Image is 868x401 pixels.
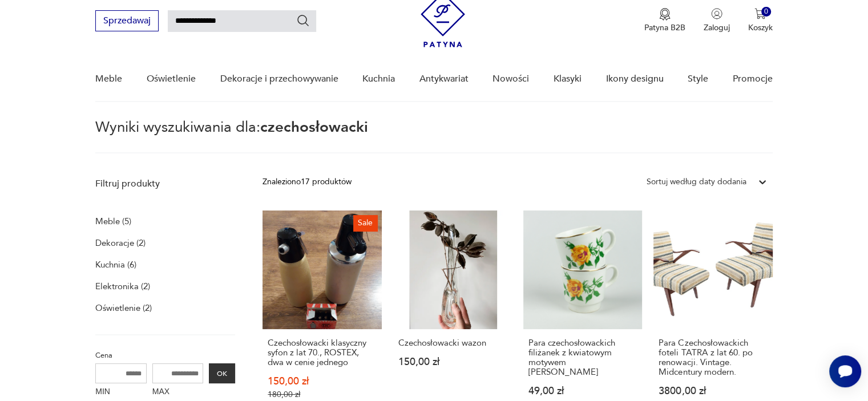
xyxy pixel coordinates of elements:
a: Meble [95,57,122,101]
p: 150,00 zł [268,376,376,386]
a: Dekoracje i przechowywanie [220,57,338,101]
a: Oświetlenie [147,57,196,101]
p: Filtruj produkty [95,177,235,190]
p: 3800,00 zł [659,386,767,396]
h3: Para Czechosłowackich foteli TATRA z lat 60. po renowacji. Vintage. Midcentury modern. [659,338,767,377]
p: Patyna B2B [644,22,685,33]
img: Ikona medalu [659,8,671,21]
img: Ikonka użytkownika [711,8,722,19]
p: 150,00 zł [398,357,507,367]
iframe: Smartsupp widget button [829,355,861,387]
p: 49,00 zł [528,386,637,396]
a: Dekoracje (2) [95,235,146,251]
span: czechosłowacki [260,117,368,137]
button: OK [209,363,235,383]
a: Promocje [733,57,773,101]
img: Ikona koszyka [754,8,766,19]
button: 0Koszyk [748,8,773,33]
a: Meble (5) [95,213,131,229]
div: 0 [761,7,771,17]
p: 180,00 zł [268,390,376,399]
a: Style [688,57,708,101]
a: Kuchnia [362,57,395,101]
button: Zaloguj [704,8,730,33]
p: Wyniki wyszukiwania dla: [95,120,772,153]
button: Szukaj [296,14,310,27]
h3: Czechosłowacki wazon [398,338,507,348]
a: Klasyki [554,57,582,101]
a: Elektronika (2) [95,278,150,294]
a: Antykwariat [419,57,469,101]
p: Zaloguj [704,22,730,33]
a: Ikona medaluPatyna B2B [644,8,685,33]
div: Znaleziono 17 produktów [263,176,352,188]
a: Ikony designu [605,57,663,101]
a: Sprzedawaj [95,18,159,26]
a: Nowości [492,57,529,101]
h3: Para czechosłowackich filiżanek z kwiatowym motywem [PERSON_NAME] [528,338,637,377]
a: Kuchnia (6) [95,257,136,273]
button: Sprzedawaj [95,10,159,31]
h3: Czechosłowacki klasyczny syfon z lat 70., ROSTEX, dwa w cenie jednego [268,338,376,367]
div: Sortuj według daty dodania [647,176,746,188]
p: Koszyk [748,22,773,33]
a: Oświetlenie (2) [95,300,152,316]
p: Cena [95,349,235,362]
button: Patyna B2B [644,8,685,33]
